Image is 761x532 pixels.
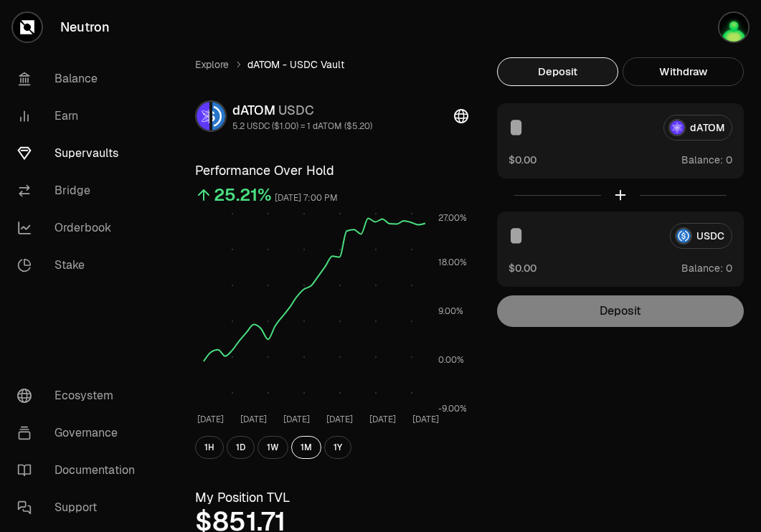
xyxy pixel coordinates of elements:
tspan: [DATE] [197,414,224,425]
a: Ecosystem [6,377,155,414]
button: 1W [257,436,288,459]
a: Balance [6,60,155,98]
span: Balance: [681,153,723,167]
button: 1Y [324,436,351,459]
span: Balance: [681,261,723,275]
img: dATOM Logo [197,102,209,130]
tspan: 9.00% [438,305,463,317]
button: $0.00 [509,152,537,167]
button: Withdraw [623,57,744,86]
a: Documentation [6,452,155,489]
div: 5.2 USDC ($1.00) = 1 dATOM ($5.20) [232,120,372,132]
img: Atom Staking [719,13,748,42]
a: Stake [6,247,155,284]
div: dATOM [232,100,372,120]
tspan: 0.00% [438,354,464,366]
a: Orderbook [6,209,155,247]
a: Earn [6,98,155,135]
h3: My Position TVL [195,488,468,508]
tspan: [DATE] [412,414,439,425]
span: USDC [278,102,314,118]
tspan: 27.00% [438,212,467,224]
button: $0.00 [509,260,537,275]
tspan: 18.00% [438,257,467,268]
tspan: [DATE] [326,414,353,425]
div: [DATE] 7:00 PM [275,190,338,206]
button: 1M [291,436,321,459]
tspan: -9.00% [438,403,467,414]
a: Explore [195,57,229,72]
h3: Performance Over Hold [195,161,468,181]
tspan: [DATE] [369,414,396,425]
a: Support [6,489,155,526]
a: Governance [6,414,155,452]
tspan: [DATE] [240,414,267,425]
a: Bridge [6,172,155,209]
a: Supervaults [6,135,155,172]
img: USDC Logo [212,102,225,130]
div: 25.21% [214,184,272,206]
tspan: [DATE] [283,414,310,425]
button: 1D [227,436,255,459]
nav: breadcrumb [195,57,468,72]
span: dATOM - USDC Vault [247,57,344,72]
button: 1H [195,436,224,459]
button: Deposit [497,57,618,86]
